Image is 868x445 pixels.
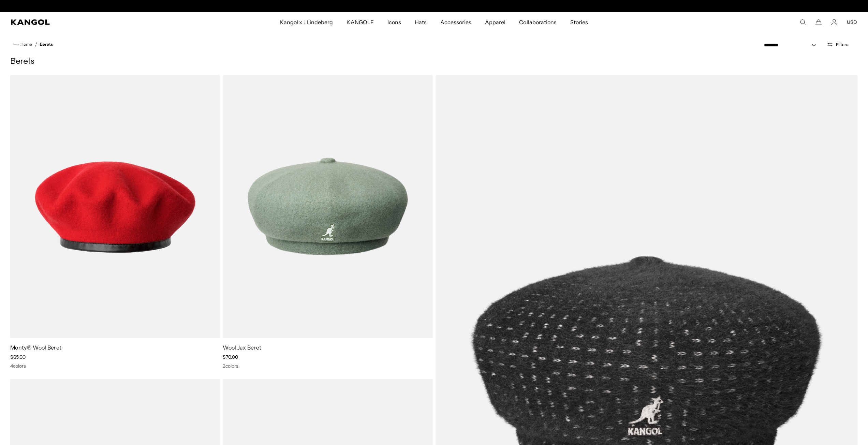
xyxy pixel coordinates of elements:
[408,12,433,32] a: Hats
[280,12,333,32] span: Kangol x J.Lindeberg
[847,19,857,25] button: USD
[381,12,408,32] a: Icons
[415,12,427,32] span: Hats
[387,12,401,32] span: Icons
[519,12,556,32] span: Collaborations
[32,40,37,48] li: /
[10,344,61,351] a: Monty® Wool Beret
[340,12,380,32] a: KANGOLF
[13,41,32,47] a: Home
[823,42,852,48] button: Open filters
[364,3,504,9] div: 1 of 2
[800,19,806,25] summary: Search here
[40,42,53,47] a: Berets
[223,344,261,351] a: Wool Jax Beret
[19,42,32,47] span: Home
[364,3,504,9] slideshow-component: Announcement bar
[433,12,478,32] a: Accessories
[831,19,837,25] a: Account
[563,12,595,32] a: Stories
[478,12,512,32] a: Apparel
[512,12,563,32] a: Collaborations
[10,363,220,369] div: 4 colors
[10,354,26,360] span: $65.00
[273,12,340,32] a: Kangol x J.Lindeberg
[223,75,432,338] img: Wool Jax Beret
[485,12,505,32] span: Apparel
[223,354,238,360] span: $70.00
[10,57,858,67] h1: Berets
[10,75,220,338] img: Monty® Wool Beret
[440,12,471,32] span: Accessories
[11,19,186,25] a: Kangol
[570,12,588,32] span: Stories
[223,363,432,369] div: 2 colors
[347,12,373,32] span: KANGOLF
[761,42,823,49] select: Sort by: Featured
[364,3,504,9] div: Announcement
[836,42,848,47] span: Filters
[815,19,822,25] button: Cart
